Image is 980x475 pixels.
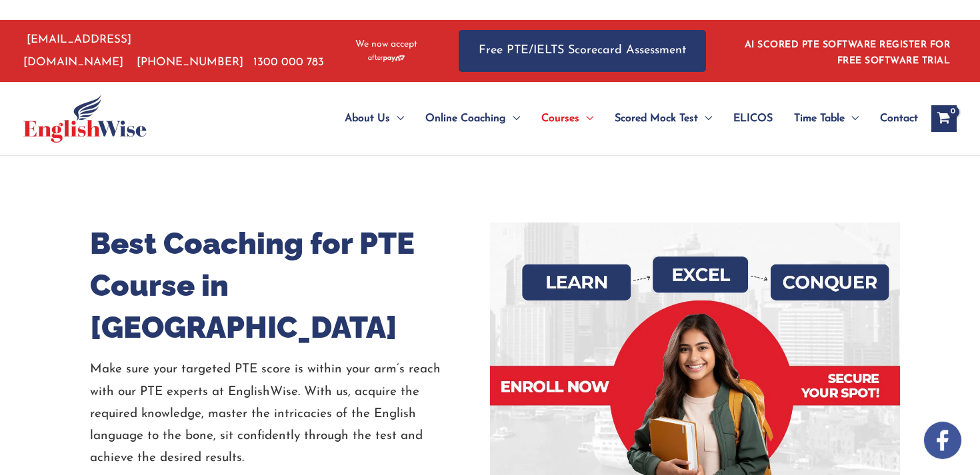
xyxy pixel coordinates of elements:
p: Make sure your targeted PTE score is within your arm’s reach with our PTE experts at EnglishWise.... [90,358,480,469]
span: About Us [345,95,390,142]
span: Online Coaching [425,95,506,142]
a: AI SCORED PTE SOFTWARE REGISTER FOR FREE SOFTWARE TRIAL [745,40,951,66]
a: [PHONE_NUMBER] [137,57,243,68]
h1: Best Coaching for PTE Course in [GEOGRAPHIC_DATA] [90,223,480,348]
span: Time Table [794,95,845,142]
img: Afterpay-Logo [368,55,405,62]
a: [EMAIL_ADDRESS][DOMAIN_NAME] [23,34,131,67]
a: 1300 000 783 [253,57,324,68]
span: Menu Toggle [845,95,859,142]
img: white-facebook.png [924,422,961,459]
a: Contact [869,95,918,142]
img: cropped-ew-logo [23,95,147,143]
a: About UsMenu Toggle [334,95,415,142]
a: CoursesMenu Toggle [531,95,604,142]
aside: Header Widget 1 [737,29,957,73]
span: Courses [541,95,579,142]
span: We now accept [355,38,417,51]
span: Menu Toggle [390,95,404,142]
span: Menu Toggle [506,95,520,142]
span: Menu Toggle [698,95,712,142]
nav: Site Navigation: Main Menu [313,95,918,142]
span: Menu Toggle [579,95,593,142]
a: Time TableMenu Toggle [783,95,869,142]
a: ELICOS [723,95,783,142]
a: View Shopping Cart, empty [931,105,957,132]
span: Scored Mock Test [615,95,698,142]
span: ELICOS [733,95,773,142]
span: Contact [880,95,918,142]
a: Free PTE/IELTS Scorecard Assessment [459,30,706,72]
a: Online CoachingMenu Toggle [415,95,531,142]
a: Scored Mock TestMenu Toggle [604,95,723,142]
